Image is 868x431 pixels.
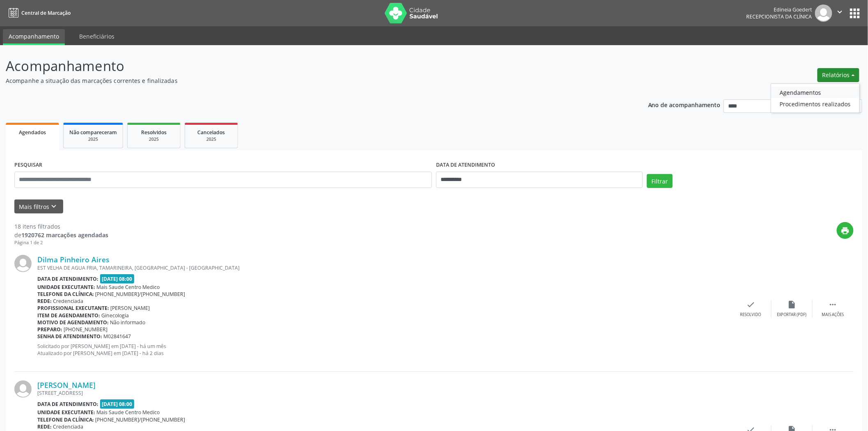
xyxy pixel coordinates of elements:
button:  [832,5,848,22]
p: Solicitado por [PERSON_NAME] em [DATE] - há um mês Atualizado por [PERSON_NAME] em [DATE] - há 2 ... [37,343,731,357]
span: Mais Saude Centro Medico [97,409,160,416]
a: Dilma Pinheiro Aires [37,255,110,264]
a: [PERSON_NAME] [37,381,96,390]
p: Ano de acompanhamento [648,99,721,110]
span: [PHONE_NUMBER]/[PHONE_NUMBER] [96,291,185,298]
div: Resolvido [740,312,761,318]
button: Filtrar [647,174,673,188]
b: Telefone da clínica: [37,291,94,298]
div: 2025 [133,136,174,142]
span: [PHONE_NUMBER] [64,326,108,333]
span: Não compareceram [69,129,117,136]
i:  [829,300,838,309]
label: PESQUISAR [14,159,42,172]
button: apps [848,6,862,21]
div: 18 itens filtrados [14,222,108,231]
b: Motivo de agendamento: [37,319,109,326]
span: [PHONE_NUMBER]/[PHONE_NUMBER] [96,416,185,423]
span: M02841647 [104,333,131,340]
div: 2025 [191,136,232,142]
div: Exportar (PDF) [777,312,807,318]
strong: 1920762 marcações agendadas [21,231,108,239]
button: Relatórios [818,68,859,82]
a: Procedimentos realizados [771,98,859,110]
div: Mais ações [822,312,844,318]
button: Mais filtroskeyboard_arrow_down [14,199,63,214]
span: [PERSON_NAME] [111,305,150,312]
a: Central de Marcação [6,6,71,20]
span: Cancelados [198,129,225,136]
span: Ginecologia [102,312,129,319]
div: de [14,231,108,239]
b: Preparo: [37,326,62,333]
b: Rede: [37,298,52,305]
span: [DATE] 08:00 [100,274,135,284]
b: Unidade executante: [37,284,95,291]
button: print [837,222,854,239]
span: Agendados [19,129,46,136]
span: Central de Marcação [21,9,71,16]
div: 2025 [69,136,117,142]
span: Credenciada [53,423,84,430]
div: Página 1 de 2 [14,239,108,246]
b: Item de agendamento: [37,312,100,319]
img: img [14,255,32,272]
span: Resolvidos [141,129,167,136]
b: Data de atendimento: [37,275,98,282]
span: Mais Saude Centro Medico [97,284,160,291]
a: Acompanhamento [3,29,65,45]
b: Data de atendimento: [37,401,98,408]
span: Credenciada [53,298,84,305]
div: EST VELHA DE AGUA FRIA, TAMARINEIRA, [GEOGRAPHIC_DATA] - [GEOGRAPHIC_DATA] [37,264,731,271]
a: Beneficiários [73,29,120,44]
i: check [747,300,756,309]
i:  [836,7,845,16]
img: img [14,381,32,398]
div: [STREET_ADDRESS] [37,390,731,397]
span: Não informado [110,319,146,326]
b: Profissional executante: [37,305,109,312]
b: Senha de atendimento: [37,333,102,340]
b: Unidade executante: [37,409,95,416]
b: Telefone da clínica: [37,416,94,423]
p: Acompanhamento [6,56,605,76]
div: Edineia Goedert [747,6,812,13]
label: DATA DE ATENDIMENTO [436,159,495,172]
span: [DATE] 08:00 [100,399,135,409]
i: insert_drive_file [788,300,797,309]
i: keyboard_arrow_down [50,202,59,211]
ul: Relatórios [771,83,860,113]
i: print [841,226,850,235]
a: Agendamentos [771,87,859,98]
img: img [815,5,832,22]
b: Rede: [37,423,52,430]
p: Acompanhe a situação das marcações correntes e finalizadas [6,76,605,85]
span: Recepcionista da clínica [747,13,812,20]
